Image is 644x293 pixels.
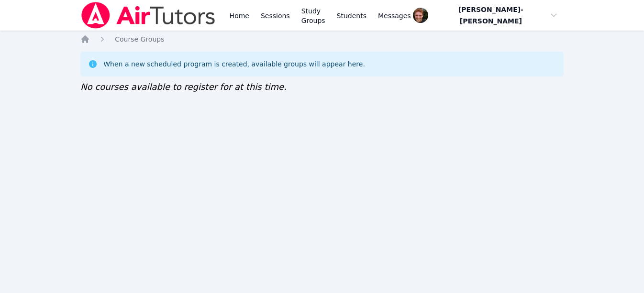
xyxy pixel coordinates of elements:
span: Messages [378,11,411,21]
span: Course Groups [115,35,164,43]
img: Air Tutors [80,2,216,29]
nav: Breadcrumb [80,34,564,44]
a: Course Groups [115,34,164,44]
span: No courses available to register for at this time. [80,82,287,92]
div: When a new scheduled program is created, available groups will appear here. [103,59,365,69]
